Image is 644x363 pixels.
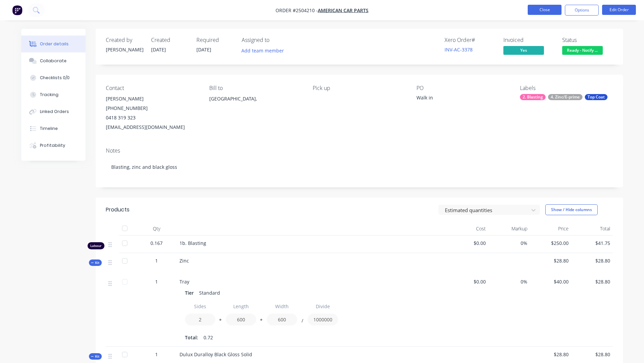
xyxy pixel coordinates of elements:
button: Collaborate [21,52,86,69]
span: 1 [155,351,158,358]
div: [PERSON_NAME] [106,46,143,53]
span: Dulux Duralloy Black Gloss Solid [180,351,252,358]
button: Timeline [21,120,86,137]
button: Add team member [238,46,287,55]
div: Qty [136,222,177,235]
div: Collaborate [40,58,67,64]
button: Ready - Notify ... [562,46,603,56]
img: Factory [12,5,22,15]
div: Timeline [40,126,58,132]
button: Options [565,5,599,16]
div: Created by [106,37,143,43]
span: Order #2504210 - [276,7,318,14]
button: Kit [89,353,102,360]
div: [PERSON_NAME] [106,94,198,104]
div: Assigned to [242,37,309,43]
div: 0418 319 323 [106,113,198,122]
div: Invoiced [503,37,554,43]
span: $41.75 [574,240,610,247]
div: [EMAIL_ADDRESS][DOMAIN_NAME] [106,122,198,132]
div: Labour [88,242,104,249]
div: Top Coat [585,94,607,100]
div: Total [571,222,613,235]
input: Value [267,314,297,325]
div: Cost [447,222,489,235]
span: [DATE] [196,46,211,53]
input: Value [226,314,256,325]
span: 0% [491,240,527,247]
div: Tier [185,288,196,298]
button: Add team member [242,46,288,55]
span: Kit [91,260,100,265]
div: [PERSON_NAME][PHONE_NUMBER]0418 319 323[EMAIL_ADDRESS][DOMAIN_NAME] [106,94,198,132]
div: Pick up [313,85,405,91]
span: Zinc [180,257,189,264]
span: Total: [185,334,198,341]
div: Status [562,37,613,43]
span: 0% [491,278,527,285]
button: Profitability [21,137,86,154]
span: 0.72 [204,334,213,341]
div: Xero Order # [445,37,495,43]
span: $250.00 [533,240,569,247]
span: Yes [503,46,544,54]
input: Label [226,300,256,312]
div: Order details [40,41,69,47]
button: / [299,319,306,324]
span: 0.167 [150,240,163,247]
div: Bill to [209,85,302,91]
input: Value [185,314,215,325]
a: INV-AC-3378 [445,46,473,53]
span: 1 [155,278,158,285]
span: $28.80 [574,351,610,358]
div: Profitability [40,142,65,149]
span: $0.00 [450,278,486,285]
div: Checklists 0/0 [40,75,70,81]
div: [GEOGRAPHIC_DATA], [209,94,302,104]
span: $28.80 [533,351,569,358]
span: $28.80 [574,278,610,285]
button: Checklists 0/0 [21,69,86,86]
button: Kit [89,259,102,266]
span: Kit [91,354,100,359]
span: 1 [155,257,158,264]
div: Walk in [416,94,501,104]
span: Ready - Notify ... [562,46,603,54]
span: $28.80 [574,257,610,264]
div: Notes [106,148,613,154]
div: Tracking [40,92,58,98]
input: Label [308,300,338,312]
div: Price [530,222,572,235]
div: Linked Orders [40,109,69,115]
span: $28.80 [533,257,569,264]
a: American Car Parts [318,7,368,14]
input: Label [267,300,297,312]
button: Order details [21,36,86,52]
button: Show / Hide columns [545,204,598,215]
div: [PHONE_NUMBER] [106,104,198,113]
div: Labels [520,85,613,91]
div: Blasting, zinc and black gloss [106,157,613,177]
div: Standard [196,288,223,298]
div: Required [196,37,234,43]
span: $0.00 [450,240,486,247]
input: Label [185,300,215,312]
input: Value [308,314,338,325]
span: Tray [180,278,189,285]
div: 2. Blasting [520,94,546,100]
span: 1b. Blasting [180,240,206,246]
button: Edit Order [602,5,636,15]
div: PO [416,85,509,91]
div: Markup [488,222,530,235]
div: [GEOGRAPHIC_DATA], [209,94,302,116]
div: Products [106,206,129,214]
div: Created [151,37,188,43]
div: Contact [106,85,198,91]
button: Linked Orders [21,103,86,120]
div: 4. Zinc/E-prime [548,94,582,100]
button: Tracking [21,86,86,103]
span: [DATE] [151,46,166,53]
button: Close [528,5,562,15]
span: $40.00 [533,278,569,285]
